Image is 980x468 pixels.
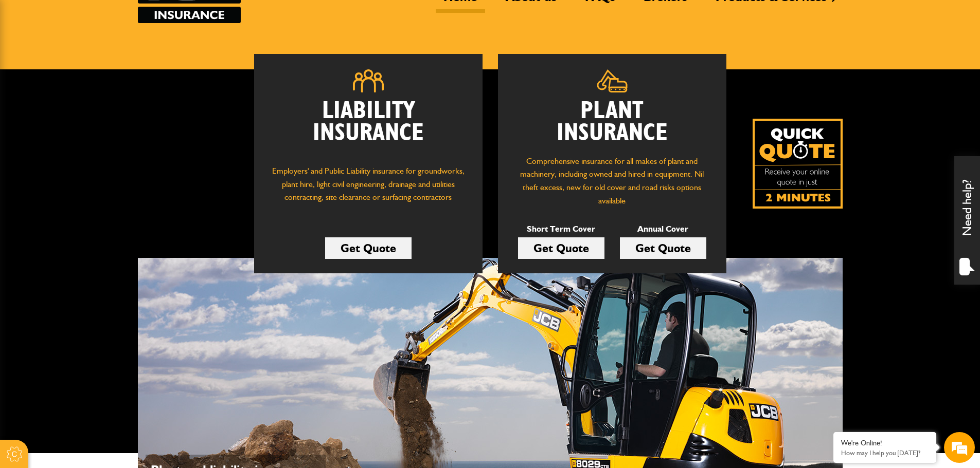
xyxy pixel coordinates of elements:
div: We're Online! [841,439,929,447]
p: Annual Cover [620,222,706,236]
a: Get your insurance quote isn just 2-minutes [753,119,843,209]
img: Quick Quote [753,119,843,209]
a: Get Quote [620,237,706,259]
p: Comprehensive insurance for all makes of plant and machinery, including owned and hired in equipm... [513,155,711,207]
p: Employers' and Public Liability insurance for groundworks, plant hire, light civil engineering, d... [270,164,467,214]
p: Short Term Cover [518,222,604,236]
p: How may I help you today? [841,449,929,457]
div: Need help? [954,156,980,285]
h2: Liability Insurance [270,100,467,155]
a: Get Quote [325,237,412,259]
h2: Plant Insurance [513,100,711,144]
a: Get Quote [518,237,604,259]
